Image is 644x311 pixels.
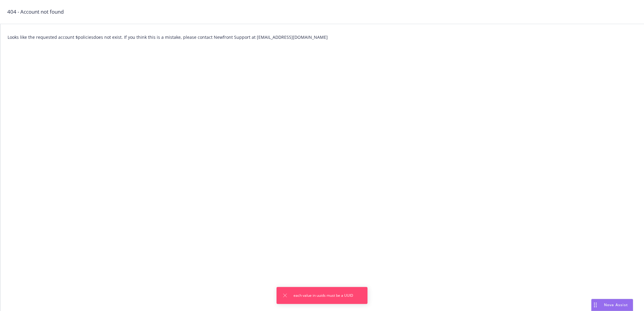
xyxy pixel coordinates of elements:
button: Dismiss notification [281,292,289,299]
div: Drag to move [592,299,599,311]
span: 404 - Account not found [7,8,64,16]
span: Nova Assist [604,302,628,307]
span: Looks like the requested account $ policies does not exist. If you think this is a mistake, pleas... [8,34,328,40]
span: each value in uuids must be a UUID [293,293,353,298]
button: Nova Assist [591,299,633,311]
